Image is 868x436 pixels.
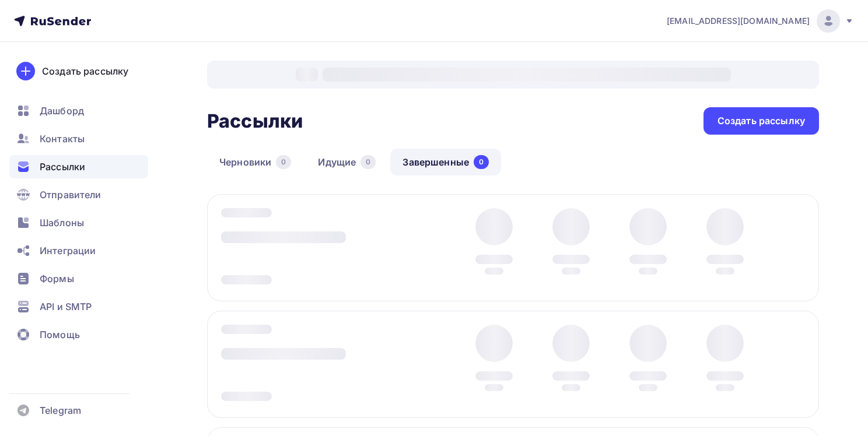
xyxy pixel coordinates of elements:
[40,160,85,174] span: Рассылки
[207,110,303,133] h2: Рассылки
[40,104,84,118] span: Дашборд
[306,149,388,175] a: Идущие0
[9,211,148,234] a: Шаблоны
[9,127,148,150] a: Контакты
[667,15,810,27] span: [EMAIL_ADDRESS][DOMAIN_NAME]
[40,244,96,258] span: Интеграции
[667,9,854,33] a: [EMAIL_ADDRESS][DOMAIN_NAME]
[9,183,148,206] a: Отправители
[40,188,101,202] span: Отправители
[9,99,148,122] a: Дашборд
[474,155,489,169] div: 0
[42,64,128,78] div: Создать рассылку
[717,114,805,128] div: Создать рассылку
[276,155,291,169] div: 0
[40,272,74,286] span: Формы
[40,300,92,314] span: API и SMTP
[40,132,85,146] span: Контакты
[40,216,84,230] span: Шаблоны
[207,149,303,175] a: Черновики0
[360,155,376,169] div: 0
[9,267,148,290] a: Формы
[390,149,501,175] a: Завершенные0
[40,403,81,417] span: Telegram
[40,328,80,342] span: Помощь
[9,155,148,178] a: Рассылки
